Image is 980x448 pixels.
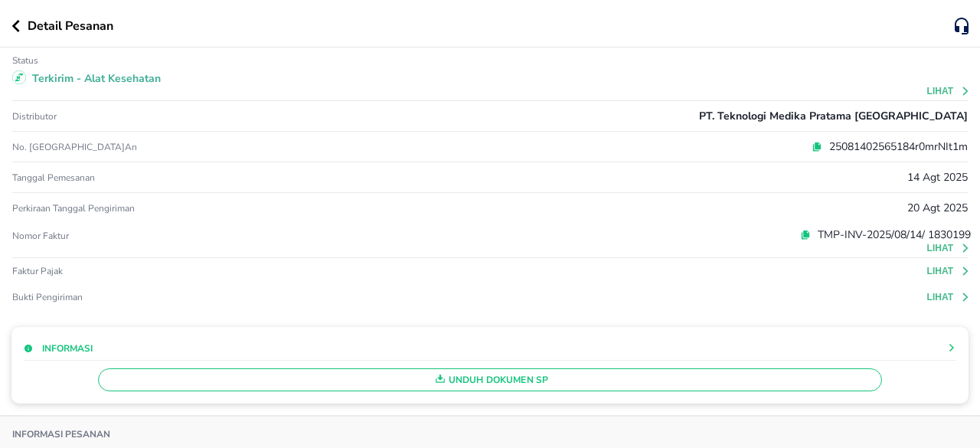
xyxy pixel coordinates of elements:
button: Unduh Dokumen SP [98,368,882,391]
button: Lihat [927,292,971,302]
p: Bukti Pengiriman [12,291,331,303]
p: Tanggal pemesanan [12,172,95,184]
p: 25081402565184r0mrNIt1m [822,139,968,155]
p: No. [GEOGRAPHIC_DATA]an [12,141,331,153]
p: PT. Teknologi Medika Pratama [GEOGRAPHIC_DATA] [699,108,968,124]
button: Informasi [24,342,93,355]
p: Status [12,54,38,67]
span: Unduh Dokumen SP [105,370,875,390]
button: Lihat [927,266,971,276]
button: Lihat [927,243,971,253]
p: 14 Agt 2025 [907,169,968,185]
p: TMP-INV-2025/08/14/ 1830199 [811,227,971,243]
p: Informasi Pesanan [12,428,110,440]
p: Informasi [42,342,93,355]
p: Perkiraan Tanggal Pengiriman [12,202,135,214]
p: Nomor faktur [12,230,331,242]
p: Terkirim - Alat Kesehatan [32,70,161,87]
p: Distributor [12,110,57,123]
p: Detail Pesanan [28,17,113,35]
p: 20 Agt 2025 [907,200,968,216]
p: Faktur pajak [12,265,331,277]
button: Lihat [927,86,971,96]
